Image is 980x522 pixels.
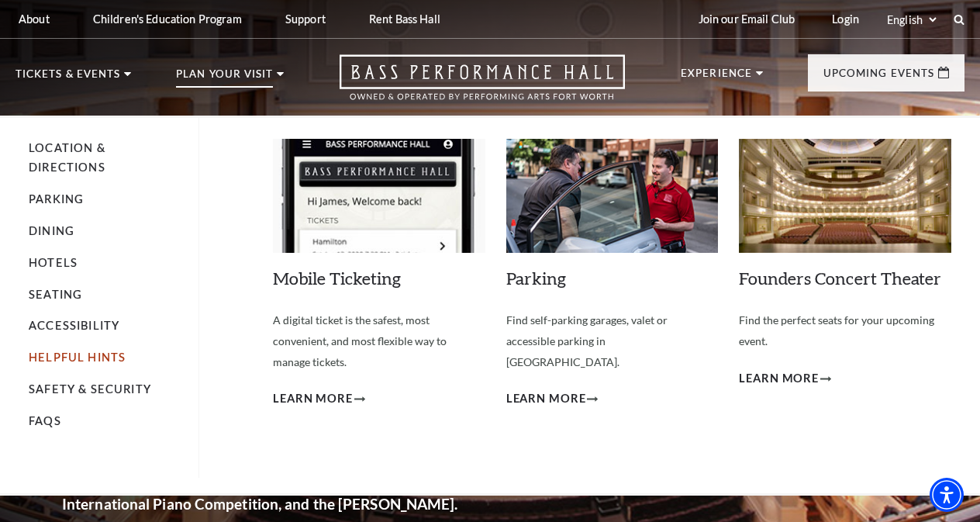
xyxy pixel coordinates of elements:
p: About [19,12,50,26]
img: Parking [506,139,719,253]
p: Find the perfect seats for your upcoming event. [739,310,951,351]
a: Learn More Founders Concert Theater [739,369,831,389]
p: Upcoming Events [823,68,934,87]
a: Safety & Security [29,382,151,396]
select: Select: [884,12,939,27]
p: Rent Bass Hall [369,12,440,26]
p: Find self-parking garages, valet or accessible parking in [GEOGRAPHIC_DATA]. [506,310,719,372]
a: Accessibility [29,319,119,332]
p: Experience [681,68,752,87]
a: Open this option [284,54,681,116]
p: Children's Education Program [93,12,242,26]
p: Tickets & Events [16,69,120,88]
span: Learn More [273,389,353,409]
a: Location & Directions [29,141,105,174]
p: Plan Your Visit [176,69,273,88]
a: Learn More Mobile Ticketing [273,389,365,409]
p: A digital ticket is the safest, most convenient, and most flexible way to manage tickets. [273,310,485,372]
img: Mobile Ticketing [273,139,485,253]
a: Parking [29,192,84,206]
p: Support [285,12,326,26]
div: Accessibility Menu [930,478,964,512]
a: Seating [29,288,82,301]
a: FAQs [29,414,61,427]
span: Learn More [506,389,586,409]
strong: For over 25 years, the [PERSON_NAME] and [PERSON_NAME] Performance Hall has been a Fort Worth ico... [62,321,484,513]
a: Learn More Parking [506,389,599,409]
span: Learn More [739,369,819,389]
a: Mobile Ticketing [273,268,401,289]
a: Founders Concert Theater [739,268,941,289]
img: Founders Concert Theater [739,139,951,253]
a: Hotels [29,256,78,269]
a: Parking [506,268,566,289]
a: Helpful Hints [29,351,126,364]
a: Dining [29,224,74,237]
